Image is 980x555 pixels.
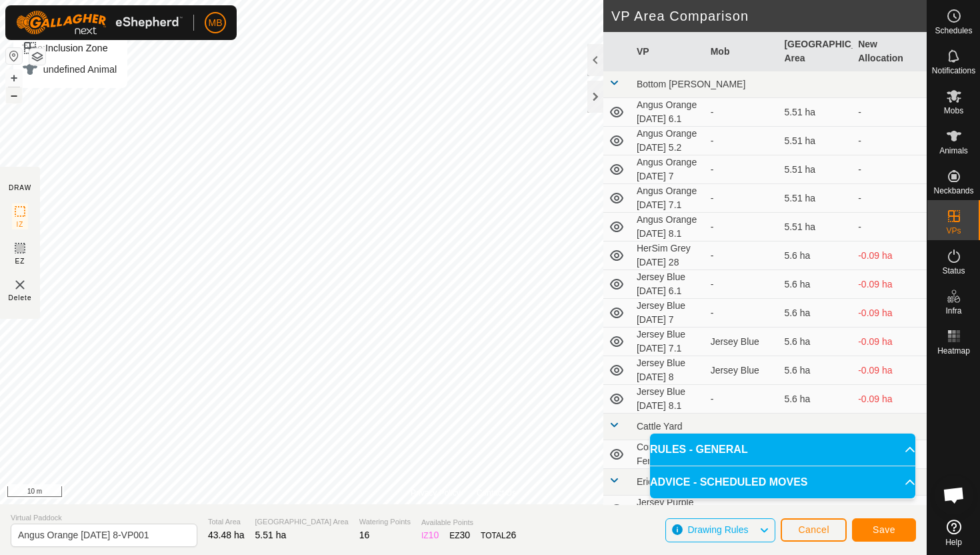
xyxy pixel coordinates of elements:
span: Save [873,524,895,535]
td: -0.09 ha [853,241,927,270]
div: - [711,220,774,234]
td: HerSim Grey [DATE] 28 [631,241,705,270]
td: Angus Orange [DATE] 7 [631,155,705,184]
button: Cancel [781,518,847,542]
td: Angus Orange [DATE] 6.1 [631,98,705,127]
span: Ericas [637,476,663,487]
span: RULES - GENERAL [650,442,748,458]
span: Available Points [421,517,516,528]
td: - [853,98,927,127]
span: 43.48 ha [208,530,245,540]
span: Delete [9,293,32,303]
th: VP [631,32,705,71]
span: EZ [15,256,25,266]
span: Cattle Yard [637,421,683,432]
a: Privacy Policy [411,487,461,499]
div: - [711,191,774,205]
span: Virtual Paddock [11,512,197,524]
div: undefined Animal [22,61,117,77]
td: Jersey Blue [DATE] 6.1 [631,270,705,299]
h2: VP Area Comparison [611,8,927,24]
span: Neckbands [933,187,973,195]
td: 5.51 ha [779,155,853,184]
div: - [711,105,774,119]
span: Status [942,267,965,275]
td: Jersey Blue [DATE] 7.1 [631,328,705,356]
td: 5.6 ha [779,328,853,356]
div: DRAW [9,183,31,193]
span: VPs [946,227,961,235]
td: 5.6 ha [779,299,853,328]
div: IZ [421,528,439,542]
td: 5.51 ha [779,98,853,127]
span: MB [209,16,223,30]
td: 5.6 ha [779,356,853,385]
span: 30 [460,530,471,540]
td: 5.51 ha [779,213,853,241]
span: [GEOGRAPHIC_DATA] Area [255,516,349,528]
a: Help [927,514,980,552]
td: 5.6 ha [779,385,853,414]
img: Gallagher Logo [16,11,183,35]
th: [GEOGRAPHIC_DATA] Area [779,32,853,71]
p-accordion-header: RULES - GENERAL [650,434,915,466]
td: - [853,127,927,155]
span: Help [945,538,962,546]
span: Mobs [944,107,963,115]
td: -0.09 ha [853,328,927,356]
span: 26 [506,530,517,540]
span: Total Area [208,516,245,528]
button: Map Layers [29,49,45,65]
td: - [853,184,927,213]
td: Angus Orange [DATE] 7.1 [631,184,705,213]
td: -0.09 ha [853,385,927,414]
td: Jersey Purple [DATE] 5 [631,496,705,524]
button: + [6,70,22,86]
th: Mob [705,32,779,71]
span: Cancel [798,524,829,535]
th: New Allocation [853,32,927,71]
div: - [711,306,774,320]
td: 5.51 ha [779,184,853,213]
div: - [711,503,774,517]
td: 5.6 ha [779,241,853,270]
div: TOTAL [481,528,516,542]
span: Notifications [932,67,975,75]
td: 5.51 ha [779,127,853,155]
span: ADVICE - SCHEDULED MOVES [650,474,807,490]
td: -0.09 ha [853,356,927,385]
div: EZ [449,528,470,542]
div: - [711,277,774,292]
td: Jersey Blue [DATE] 7 [631,299,705,328]
td: Angus Orange [DATE] 5.2 [631,127,705,155]
td: Jersey Blue [DATE] 8.1 [631,385,705,414]
span: 16 [359,530,370,540]
div: Jersey Blue [711,335,774,349]
span: Schedules [935,27,972,35]
td: Angus Orange [DATE] 8.1 [631,213,705,241]
button: Reset Map [6,48,22,64]
div: - [711,163,774,177]
span: IZ [17,219,24,229]
img: VP [12,277,28,293]
div: - [711,134,774,148]
span: Infra [945,307,961,315]
span: Heatmap [937,347,970,355]
td: Comms test Fence [631,440,705,469]
span: Watering Points [359,516,411,528]
a: Contact Us [477,487,516,499]
td: - [853,155,927,184]
div: - [711,392,774,406]
td: -0.09 ha [853,299,927,328]
span: Drawing Rules [687,524,748,535]
p-accordion-header: ADVICE - SCHEDULED MOVES [650,466,915,498]
div: Jersey Blue [711,364,774,378]
span: Animals [939,147,968,155]
td: 5.6 ha [779,270,853,299]
div: Inclusion Zone [22,40,117,56]
td: Jersey Blue [DATE] 8 [631,356,705,385]
div: - [711,249,774,263]
span: Bottom [PERSON_NAME] [637,79,745,89]
div: Open chat [934,475,974,515]
td: -0.09 ha [853,270,927,299]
